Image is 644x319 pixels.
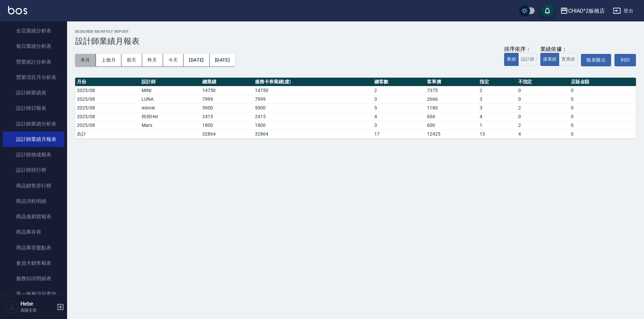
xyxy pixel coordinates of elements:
td: 3 [373,121,425,130]
td: 4 [478,112,517,121]
td: 1800 [253,121,373,130]
button: save [541,4,554,17]
a: 營業項目月分析表 [3,70,64,85]
button: 實業績 [559,53,578,66]
a: 商品庫存盤點表 [3,240,64,255]
td: 1 [478,121,517,130]
button: 虛業績 [540,53,559,66]
td: 2415 [253,112,373,121]
td: 32864 [253,130,373,138]
th: 不指定 [517,78,569,86]
th: 設計師 [140,78,201,86]
td: 2025/08 [75,112,140,121]
td: 0 [569,121,636,130]
th: 總業績 [201,78,253,86]
th: 指定 [478,78,517,86]
button: 登出 [610,5,636,17]
button: [DATE] [210,54,235,66]
a: 商品銷售排行榜 [3,178,64,193]
button: 昨天 [142,54,163,66]
a: 商品進銷貨報表 [3,209,64,224]
td: 0 [517,112,569,121]
td: 604 [425,112,478,121]
th: 服務卡券業績(虛) [253,78,373,86]
td: winnie [140,103,201,112]
td: 2 [373,86,425,95]
td: 2 [517,121,569,130]
a: 設計師排行榜 [3,162,64,178]
div: CHIAO^2板橋店 [568,7,605,15]
button: CHIAO^2板橋店 [557,4,608,18]
td: 600 [425,121,478,130]
td: 32864 [201,130,253,138]
button: 上個月 [96,54,121,66]
a: 全店業績分析表 [3,23,64,38]
td: 14750 [253,86,373,95]
img: Person [5,300,19,314]
td: 0 [517,95,569,103]
button: 設計師 [518,53,537,66]
a: 設計師抽成報表 [3,147,64,162]
td: 7999 [253,95,373,103]
td: 3 [478,103,517,112]
a: 設計師業績分析表 [3,116,64,132]
td: 14750 [201,86,253,95]
h2: Designer Monthly Report [75,29,636,34]
td: 5900 [201,103,253,112]
td: 17 [373,130,425,138]
td: 4 [517,130,569,138]
td: 2666 [425,95,478,103]
h5: Hebe [20,301,55,307]
a: 設計師業績表 [3,85,64,100]
td: 2415 [201,112,253,121]
td: 2 [517,103,569,112]
td: 合計 [75,130,140,138]
a: 會員卡銷售報表 [3,255,64,271]
td: 1800 [201,121,253,130]
a: 每日業績分析表 [3,38,64,54]
td: 0 [569,86,636,95]
td: 0 [569,112,636,121]
div: 業績依據： [540,46,578,53]
td: 7375 [425,86,478,95]
button: [DATE] [183,54,209,66]
p: 高階主管 [20,307,55,313]
th: 店販金額 [569,78,636,86]
td: Mars [140,121,201,130]
td: 0 [569,130,636,138]
button: 業績 [504,53,519,66]
a: 商品消耗明細 [3,193,64,209]
a: 設計師日報表 [3,100,64,116]
td: 3 [373,95,425,103]
button: 列印 [614,54,636,66]
th: 客單價 [425,78,478,86]
td: 0 [517,86,569,95]
td: 4 [373,112,425,121]
td: 5900 [253,103,373,112]
img: Logo [8,6,27,14]
td: 0 [569,95,636,103]
a: 設計師業績月報表 [3,132,64,147]
table: a dense table [75,78,636,139]
button: 前天 [121,54,142,66]
td: 0 [569,103,636,112]
button: 報表匯出 [581,54,611,66]
th: 總客數 [373,78,425,86]
h3: 設計師業績月報表 [75,36,636,46]
a: 營業統計分析表 [3,54,64,70]
td: 2025/08 [75,95,140,103]
td: 何何Her [140,112,201,121]
div: 排序依序： [504,46,537,53]
button: 今天 [163,54,184,66]
td: MINI [140,86,201,95]
button: 本月 [75,54,96,66]
td: 2025/08 [75,103,140,112]
td: 2025/08 [75,86,140,95]
td: 2 [478,86,517,95]
th: 月份 [75,78,140,86]
td: 7999 [201,95,253,103]
td: 13 [478,130,517,138]
a: 單一服務項目查詢 [3,286,64,302]
td: 2025/08 [75,121,140,130]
